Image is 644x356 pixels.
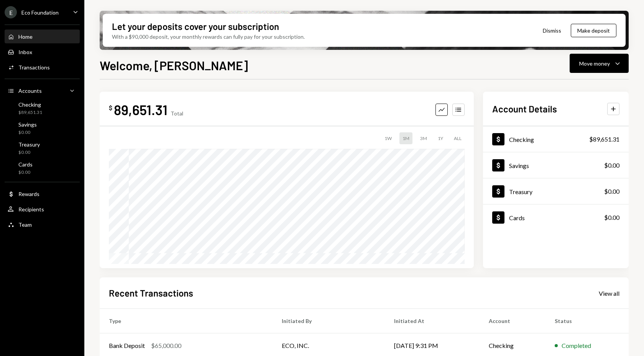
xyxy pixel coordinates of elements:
[18,191,39,197] div: Rewards
[18,101,42,108] div: Checking
[18,169,33,176] div: $0.00
[545,309,629,333] th: Status
[273,309,385,333] th: Initiated By
[18,49,32,55] div: Inbox
[100,58,248,73] h1: Welcome, [PERSON_NAME]
[509,136,534,143] div: Checking
[21,9,59,16] div: Eco Foundation
[604,213,619,222] div: $0.00
[399,132,412,144] div: 1M
[5,99,80,117] a: Checking$89,651.31
[571,24,616,37] button: Make deposit
[18,149,40,156] div: $0.00
[171,110,183,117] div: Total
[5,6,17,18] div: E
[385,309,480,333] th: Initiated At
[18,206,44,213] div: Recipients
[100,309,273,333] th: Type
[381,132,395,144] div: 1W
[5,139,80,157] a: Treasury$0.00
[480,309,545,333] th: Account
[112,33,305,41] div: With a $90,000 deposit, your monthly rewards can fully pay for your subscription.
[5,159,80,177] a: Cards$0.00
[579,59,610,68] div: Move money
[604,187,619,196] div: $0.00
[589,135,619,144] div: $89,651.31
[492,102,557,115] h2: Account Details
[18,129,37,136] div: $0.00
[509,214,525,221] div: Cards
[109,104,112,112] div: $
[417,132,430,144] div: 3M
[5,218,80,231] a: Team
[435,132,446,144] div: 1Y
[599,290,619,297] div: View all
[151,341,181,350] div: $65,000.00
[18,221,32,228] div: Team
[570,54,629,73] button: Move money
[451,132,465,144] div: ALL
[18,33,33,40] div: Home
[18,109,42,116] div: $89,651.31
[18,87,42,94] div: Accounts
[109,287,193,299] h2: Recent Transactions
[112,20,279,33] div: Let your deposits cover your subscription
[483,126,629,152] a: Checking$89,651.31
[109,341,145,350] div: Bank Deposit
[533,21,571,40] button: Dismiss
[604,161,619,170] div: $0.00
[5,45,80,59] a: Inbox
[18,121,37,128] div: Savings
[18,161,33,168] div: Cards
[5,30,80,43] a: Home
[483,178,629,204] a: Treasury$0.00
[5,84,80,97] a: Accounts
[5,119,80,137] a: Savings$0.00
[483,204,629,230] a: Cards$0.00
[509,162,529,169] div: Savings
[18,141,40,148] div: Treasury
[483,152,629,178] a: Savings$0.00
[114,101,168,118] div: 89,651.31
[599,289,619,297] a: View all
[5,60,80,74] a: Transactions
[5,202,80,216] a: Recipients
[562,341,591,350] div: Completed
[18,64,50,71] div: Transactions
[5,187,80,201] a: Rewards
[509,188,532,195] div: Treasury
